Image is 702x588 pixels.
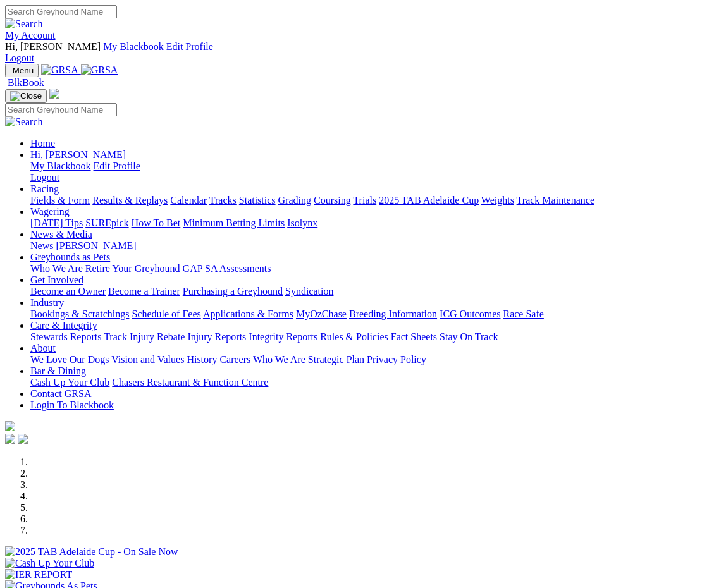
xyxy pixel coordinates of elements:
div: Hi, [PERSON_NAME] [30,161,697,183]
a: News [30,240,53,251]
input: Search [5,103,117,116]
a: Purchasing a Greyhound [183,286,283,297]
a: About [30,343,56,353]
a: Wagering [30,206,70,217]
a: Applications & Forms [203,309,293,319]
a: Schedule of Fees [132,309,200,319]
img: Search [5,18,43,30]
a: History [187,354,217,365]
a: Grading [278,195,311,205]
a: SUREpick [85,217,128,228]
a: Race Safe [503,309,543,319]
img: GRSA [81,64,118,76]
a: Calendar [170,195,207,205]
a: My Blackbook [103,41,164,52]
a: Retire Your Greyhound [85,263,180,274]
div: Care & Integrity [30,331,697,343]
a: Care & Integrity [30,320,97,331]
div: Get Involved [30,286,697,297]
a: Syndication [285,286,333,297]
button: Toggle navigation [5,89,47,103]
a: Contact GRSA [30,388,91,399]
a: Track Maintenance [517,195,594,205]
div: Wagering [30,217,697,229]
a: Isolynx [287,217,317,228]
a: Bar & Dining [30,365,86,376]
a: My Blackbook [30,161,91,171]
a: Stewards Reports [30,331,101,342]
a: [PERSON_NAME] [56,240,136,251]
span: BlkBook [8,77,44,88]
img: Search [5,116,43,128]
div: My Account [5,41,697,64]
a: Login To Blackbook [30,400,114,410]
a: GAP SA Assessments [183,263,271,274]
a: Bookings & Scratchings [30,309,129,319]
div: Bar & Dining [30,377,697,388]
img: Close [10,91,42,101]
a: Minimum Betting Limits [183,217,285,228]
a: ICG Outcomes [440,309,500,319]
a: [DATE] Tips [30,217,83,228]
a: Who We Are [253,354,305,365]
a: Get Involved [30,274,83,285]
a: BlkBook [5,77,44,88]
a: Hi, [PERSON_NAME] [30,149,128,160]
a: Results & Replays [92,195,168,205]
img: twitter.svg [18,434,28,444]
a: Coursing [314,195,351,205]
a: Logout [30,172,59,183]
a: Track Injury Rebate [104,331,185,342]
a: Become an Owner [30,286,106,297]
div: News & Media [30,240,697,252]
a: Fields & Form [30,195,90,205]
a: Injury Reports [187,331,246,342]
span: Menu [13,66,34,75]
a: Fact Sheets [391,331,437,342]
a: Integrity Reports [249,331,317,342]
img: IER REPORT [5,569,72,580]
a: Industry [30,297,64,308]
a: Chasers Restaurant & Function Centre [112,377,268,388]
img: GRSA [41,64,78,76]
a: We Love Our Dogs [30,354,109,365]
a: Cash Up Your Club [30,377,109,388]
a: Rules & Policies [320,331,388,342]
a: Strategic Plan [308,354,364,365]
a: Who We Are [30,263,83,274]
a: Weights [481,195,514,205]
a: Statistics [239,195,276,205]
a: MyOzChase [296,309,347,319]
a: Privacy Policy [367,354,426,365]
a: News & Media [30,229,92,240]
div: Racing [30,195,697,206]
a: Racing [30,183,59,194]
a: Edit Profile [94,161,140,171]
a: Careers [219,354,250,365]
a: Tracks [209,195,237,205]
img: Cash Up Your Club [5,558,94,569]
img: logo-grsa-white.png [5,421,15,431]
span: Hi, [PERSON_NAME] [30,149,126,160]
span: Hi, [PERSON_NAME] [5,41,101,52]
button: Toggle navigation [5,64,39,77]
a: Breeding Information [349,309,437,319]
div: About [30,354,697,365]
a: 2025 TAB Adelaide Cup [379,195,479,205]
div: Greyhounds as Pets [30,263,697,274]
a: Home [30,138,55,149]
a: Become a Trainer [108,286,180,297]
input: Search [5,5,117,18]
img: facebook.svg [5,434,15,444]
a: Logout [5,52,34,63]
a: My Account [5,30,56,40]
img: logo-grsa-white.png [49,89,59,99]
a: Trials [353,195,376,205]
div: Industry [30,309,697,320]
a: Stay On Track [440,331,498,342]
a: Edit Profile [166,41,213,52]
img: 2025 TAB Adelaide Cup - On Sale Now [5,546,178,558]
a: How To Bet [132,217,181,228]
a: Vision and Values [111,354,184,365]
a: Greyhounds as Pets [30,252,110,262]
